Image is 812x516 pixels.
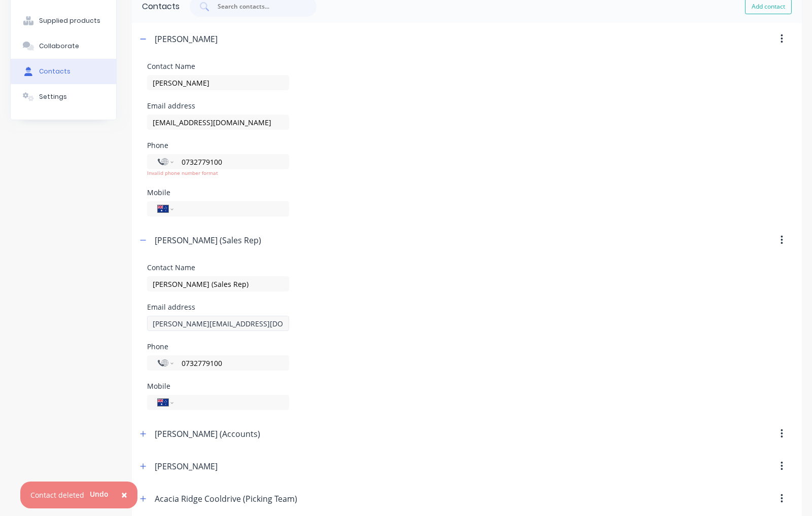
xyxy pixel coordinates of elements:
button: Settings [11,84,116,109]
button: Collaborate [11,33,116,59]
div: Mobile [147,383,289,390]
div: [PERSON_NAME] (Accounts) [155,418,260,450]
div: [PERSON_NAME] [155,23,218,55]
div: Phone [147,142,289,149]
div: Contacts [142,1,180,13]
div: Email address [147,304,289,311]
div: Supplied products [39,16,100,25]
button: Undo [84,487,114,502]
input: Search contacts... [217,2,301,12]
div: Contacts [39,67,70,76]
div: [PERSON_NAME] (Sales Rep) [155,224,261,256]
div: Settings [39,92,67,101]
div: Acacia Ridge Cooldrive (Picking Team) [155,483,297,515]
button: Contacts [11,59,116,84]
div: Contact Name [147,264,289,271]
div: [PERSON_NAME] [155,450,218,483]
button: Supplied products [11,8,116,33]
span: × [121,488,127,502]
div: Email address [147,102,289,109]
div: Mobile [147,189,289,196]
div: Collaborate [39,42,79,51]
div: Contact deleted [30,490,84,500]
div: Phone [147,343,289,350]
button: Close [111,483,137,507]
div: Contact Name [147,63,289,70]
div: Invalid phone number format [147,169,289,177]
